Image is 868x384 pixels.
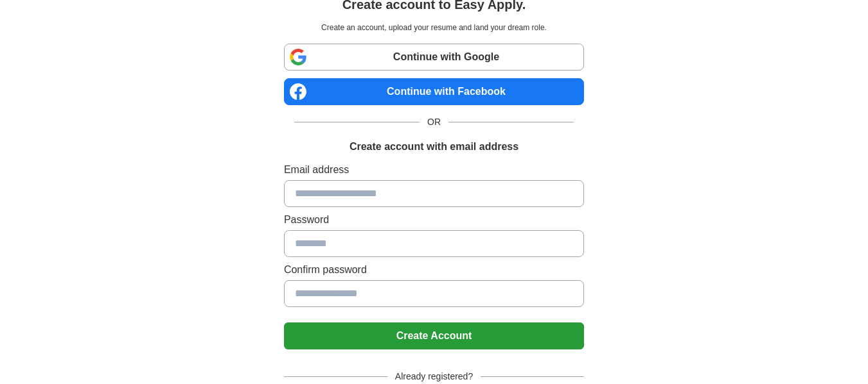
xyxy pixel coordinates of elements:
label: Confirm password [284,262,584,278]
span: Already registered? [387,370,481,383]
a: Continue with Facebook [284,78,584,105]
h1: Create account with email address [350,139,518,154]
p: Create an account, upload your resume and land your dream role. [287,22,581,33]
a: Continue with Google [284,44,584,71]
label: Password [284,212,584,228]
span: OR [420,115,448,129]
button: Create Account [284,322,584,349]
label: Email address [284,162,584,178]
